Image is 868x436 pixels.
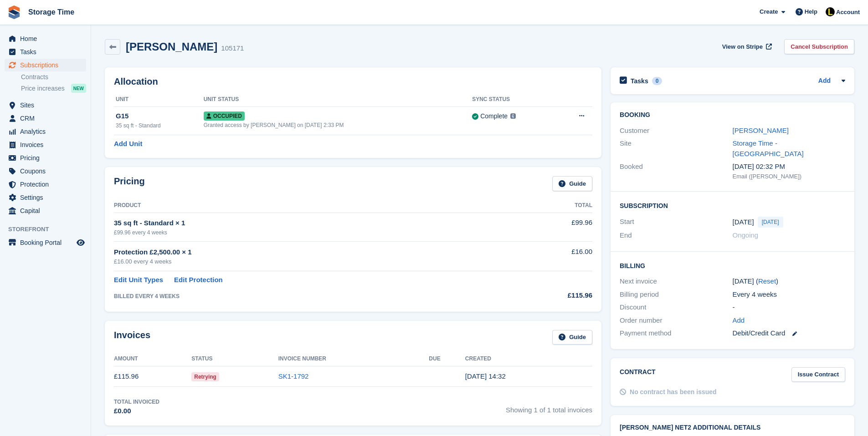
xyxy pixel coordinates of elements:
div: Email ([PERSON_NAME]) [733,172,845,181]
a: Add Unit [114,139,142,149]
div: Customer [620,126,732,136]
a: Guide [552,176,592,191]
span: Price increases [21,84,65,93]
span: Account [836,8,860,17]
span: Occupied [204,112,245,121]
div: Every 4 weeks [733,289,845,300]
th: Amount [114,352,191,366]
div: [DATE] ( ) [733,276,845,287]
span: Ongoing [733,231,759,239]
div: £0.00 [114,406,159,416]
span: Subscriptions [20,59,75,71]
span: Showing 1 of 1 total invoices [506,398,592,416]
h2: Billing [620,261,845,270]
div: 105171 [221,43,244,54]
time: 2025-09-01 00:00:00 UTC [733,217,754,228]
h2: Tasks [631,77,648,85]
span: Protection [20,178,75,191]
th: Created [465,352,592,366]
div: Payment method [620,328,732,339]
th: Due [429,352,465,366]
div: £16.00 every 4 weeks [114,257,504,266]
a: Edit Unit Types [114,275,163,285]
a: Guide [552,330,592,345]
a: menu [5,46,86,58]
div: - [733,302,845,313]
div: BILLED EVERY 4 WEEKS [114,292,504,300]
a: Add [818,76,831,86]
div: Complete [480,112,508,121]
a: Add [733,315,745,326]
div: Billing period [620,289,732,300]
span: Storefront [8,225,91,234]
div: Next invoice [620,276,732,287]
div: Debit/Credit Card [733,328,845,339]
a: Storage Time [25,5,78,20]
a: Reset [758,277,776,285]
h2: Allocation [114,76,592,87]
a: menu [5,204,86,217]
div: Granted access by [PERSON_NAME] on [DATE] 2:33 PM [204,121,472,129]
a: menu [5,138,86,151]
div: £99.96 every 4 weeks [114,228,504,237]
span: Create [760,7,778,16]
td: £115.96 [114,366,191,387]
th: Sync Status [472,92,556,107]
div: G15 [116,111,204,122]
div: Start [620,217,732,228]
div: 35 sq ft - Standard × 1 [114,218,504,228]
a: menu [5,191,86,204]
img: stora-icon-8386f47178a22dfd0bd8f6a31ec36ba5ce8667c1dd55bd0f319d3a0aa187defe.svg [7,5,21,19]
th: Unit [114,92,204,107]
span: CRM [20,112,75,125]
div: 35 sq ft - Standard [116,122,204,130]
span: View on Stripe [722,42,763,51]
a: menu [5,99,86,112]
a: menu [5,59,86,71]
a: View on Stripe [719,39,774,54]
th: Product [114,198,504,213]
h2: [PERSON_NAME] [126,41,217,53]
span: Home [20,32,75,45]
span: Capital [20,204,75,217]
span: Pricing [20,152,75,164]
a: menu [5,178,86,191]
time: 2025-09-01 13:32:23 UTC [465,372,506,380]
th: Total [504,198,592,213]
a: Preview store [75,237,86,248]
span: [DATE] [758,217,783,228]
a: Contracts [21,73,86,81]
div: No contract has been issued [630,387,717,397]
div: Total Invoiced [114,398,159,406]
a: menu [5,125,86,138]
h2: Invoices [114,330,150,345]
a: Price increases NEW [21,83,86,93]
a: SK1-1792 [278,372,309,380]
a: menu [5,32,86,45]
th: Unit Status [204,92,472,107]
a: menu [5,165,86,177]
h2: Pricing [114,176,145,191]
span: Settings [20,191,75,204]
div: £115.96 [504,290,592,301]
h2: [PERSON_NAME] Net2 Additional Details [620,424,845,431]
td: £99.96 [504,213,592,241]
span: Sites [20,99,75,112]
span: Coupons [20,165,75,177]
div: [DATE] 02:32 PM [733,162,845,172]
span: Invoices [20,138,75,151]
a: Issue Contract [791,367,845,382]
span: Booking Portal [20,236,75,249]
a: Storage Time - [GEOGRAPHIC_DATA] [733,139,804,157]
h2: Contract [620,367,656,382]
div: 0 [652,77,663,85]
div: Site [620,138,732,159]
a: menu [5,152,86,164]
div: End [620,230,732,241]
h2: Subscription [620,201,845,210]
span: Help [805,7,817,16]
span: Tasks [20,46,75,58]
div: NEW [71,84,86,93]
div: Order number [620,315,732,326]
div: Booked [620,162,732,181]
